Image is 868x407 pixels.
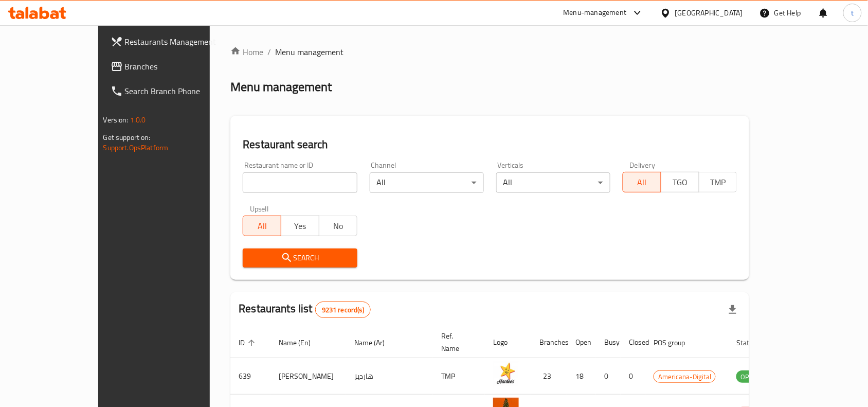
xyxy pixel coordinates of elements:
td: TMP [433,358,485,395]
span: Search Branch Phone [125,85,235,97]
span: ID [239,337,258,349]
div: All [370,172,484,193]
td: 0 [621,358,645,395]
span: All [247,219,277,234]
label: Upsell [250,205,269,213]
span: All [627,175,657,190]
span: Americana-Digital [654,371,715,383]
button: TGO [661,172,699,192]
a: Search Branch Phone [102,79,243,103]
h2: Restaurants list [239,301,371,318]
span: Get support on: [103,131,151,144]
img: Hardee's [493,361,519,387]
span: 9231 record(s) [316,305,370,315]
div: Total records count [315,302,371,318]
span: Restaurants Management [125,36,235,48]
h2: Menu management [230,79,332,95]
td: [PERSON_NAME] [270,358,346,395]
span: No [323,219,353,234]
button: No [319,216,357,236]
td: 18 [567,358,596,395]
a: Home [230,46,263,58]
td: 0 [596,358,621,395]
a: Support.OpsPlatform [103,141,169,154]
span: Menu management [275,46,343,58]
span: Yes [285,219,315,234]
span: TGO [665,175,695,190]
h2: Restaurant search [243,137,737,152]
th: Busy [596,327,621,358]
button: All [243,216,281,236]
button: TMP [699,172,737,192]
label: Delivery [630,162,656,169]
div: [GEOGRAPHIC_DATA] [675,7,743,19]
button: All [623,172,661,192]
div: All [496,172,610,193]
div: Export file [720,297,745,322]
button: Search [243,249,357,268]
th: Closed [621,327,645,358]
input: Search for restaurant name or ID.. [243,172,357,193]
div: Menu-management [564,7,627,19]
th: Logo [485,327,531,358]
li: / [267,46,271,58]
a: Restaurants Management [102,29,243,54]
span: Name (Ar) [354,337,398,349]
th: Open [567,327,596,358]
td: هارديز [346,358,433,395]
span: Version: [103,113,129,127]
span: Name (En) [279,337,324,349]
th: Branches [531,327,567,358]
button: Yes [281,216,319,236]
nav: breadcrumb [230,46,749,58]
span: TMP [703,175,733,190]
span: POS group [654,337,698,349]
span: 1.0.0 [130,113,146,127]
td: 639 [230,358,270,395]
span: OPEN [736,371,762,383]
span: Ref. Name [441,330,473,355]
span: Branches [125,60,235,73]
span: Status [736,337,770,349]
span: t [851,7,854,19]
td: 23 [531,358,567,395]
span: Search [251,252,349,264]
a: Branches [102,54,243,79]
